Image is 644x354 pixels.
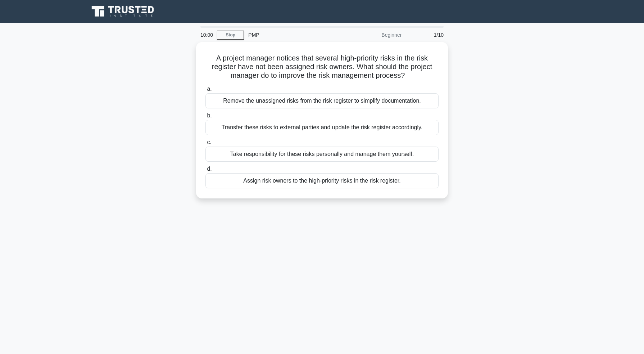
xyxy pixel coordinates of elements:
[196,28,217,42] div: 10:00
[244,28,343,42] div: PMP
[217,31,244,40] a: Stop
[205,173,439,188] div: Assign risk owners to the high-priority risks in the risk register.
[205,54,439,80] h5: A project manager notices that several high-priority risks in the risk register have not been ass...
[406,28,448,42] div: 1/10
[207,86,212,92] span: a.
[207,139,211,145] span: c.
[207,166,212,172] span: d.
[205,120,439,135] div: Transfer these risks to external parties and update the risk register accordingly.
[205,93,439,108] div: Remove the unassigned risks from the risk register to simplify documentation.
[207,112,212,118] span: b.
[343,28,406,42] div: Beginner
[205,147,439,162] div: Take responsibility for these risks personally and manage them yourself.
